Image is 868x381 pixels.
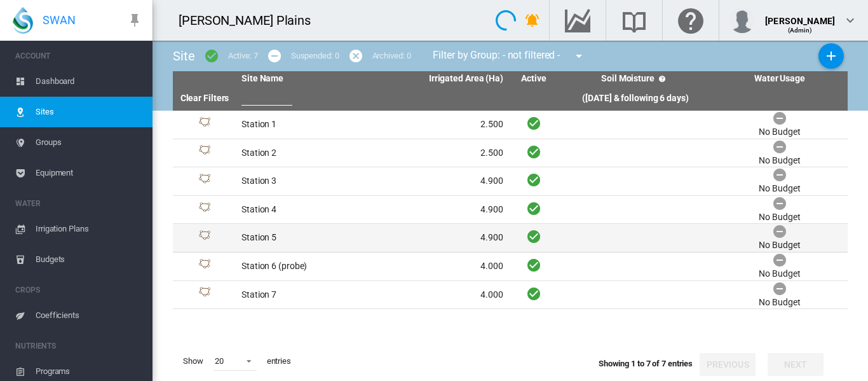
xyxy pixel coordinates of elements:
md-icon: icon-menu-down [571,48,587,64]
span: Irrigation Plans [36,214,142,244]
img: 1.svg [197,259,212,274]
div: [PERSON_NAME] [765,10,835,22]
md-icon: icon-minus-circle [267,48,282,64]
td: Station 2 [236,139,372,167]
th: Water Usage [712,71,848,87]
a: Clear Filters [180,93,229,103]
md-icon: icon-bell-ring [525,13,540,28]
md-icon: icon-plus [824,48,839,64]
img: 1.svg [197,174,212,189]
div: No Budget [759,183,800,195]
td: Station 3 [236,167,372,195]
div: Site Id: 4257 [178,259,231,274]
span: SWAN [43,12,76,28]
img: 1.svg [197,145,212,160]
md-icon: icon-cancel [348,48,363,64]
td: 4.900 [372,224,508,252]
span: Groups [36,127,142,158]
td: 2.500 [372,111,508,139]
span: (Admin) [788,27,813,34]
div: No Budget [759,155,800,167]
md-icon: Click here for help [675,13,706,28]
img: 1.svg [197,202,212,218]
div: No Budget [759,126,800,139]
span: Sites [36,97,142,127]
div: Site Id: 4255 [178,202,231,218]
span: Coefficients [36,300,142,331]
td: Station 5 [236,224,372,252]
span: ACCOUNT [15,46,142,66]
span: Dashboard [36,66,142,97]
div: Site Id: 4252 [178,117,231,132]
img: 1.svg [197,287,212,302]
div: No Budget [759,296,800,309]
md-icon: Search the knowledge base [619,13,649,28]
img: SWAN-Landscape-Logo-Colour-drop.png [13,7,33,34]
div: Filter by Group: - not filtered - [423,43,595,69]
img: profile.jpg [729,8,755,33]
button: Previous [700,353,756,376]
td: 4.900 [372,167,508,195]
th: Irrigated Area (Ha) [372,71,508,87]
td: Station 6 (probe) [236,253,372,281]
tr: Site Id: 4252 Station 1 2.500 No Budget [173,111,848,139]
td: Station 7 [236,281,372,309]
td: 4.900 [372,196,508,224]
span: entries [262,350,296,372]
span: Site [173,48,195,64]
div: Site Id: 4253 [178,145,231,160]
span: Showing 1 to 7 of 7 entries [599,359,693,368]
md-icon: icon-checkbox-marked-circle [204,48,219,64]
div: Archived: 0 [372,50,411,62]
th: Active [508,71,559,87]
div: No Budget [759,268,800,281]
span: Show [178,350,208,372]
td: 4.000 [372,253,508,281]
button: Add New Site, define start date [818,43,844,69]
button: icon-menu-down [566,43,592,69]
div: 20 [215,356,224,366]
md-icon: Go to the Data Hub [562,13,593,28]
tr: Site Id: 4256 Station 5 4.900 No Budget [173,224,848,253]
span: NUTRIENTS [15,336,142,356]
th: ([DATE] & following 6 days) [559,87,712,111]
md-icon: icon-chevron-down [843,13,858,28]
span: Budgets [36,244,142,275]
th: Site Name [236,71,372,87]
td: Station 1 [236,111,372,139]
tr: Site Id: 4255 Station 4 4.900 No Budget [173,196,848,225]
td: 2.500 [372,139,508,167]
div: Site Id: 4256 [178,230,231,246]
div: [PERSON_NAME] Plains [179,11,322,29]
td: 4.000 [372,281,508,309]
tr: Site Id: 4254 Station 3 4.900 No Budget [173,167,848,196]
img: 1.svg [197,230,212,246]
tr: Site Id: 4253 Station 2 2.500 No Budget [173,139,848,168]
tr: Site Id: 4257 Station 6 (probe) 4.000 No Budget [173,253,848,281]
div: Site Id: 4258 [178,287,231,302]
div: No Budget [759,239,800,252]
button: icon-bell-ring [520,8,545,33]
th: Soil Moisture [559,71,712,87]
td: Station 4 [236,196,372,224]
div: Active: 7 [228,50,258,62]
span: Equipment [36,158,142,188]
span: WATER [15,193,142,214]
div: Suspended: 0 [291,50,339,62]
tr: Site Id: 4258 Station 7 4.000 No Budget [173,281,848,310]
md-icon: icon-help-circle [654,71,670,87]
div: No Budget [759,211,800,224]
md-icon: icon-pin [127,13,142,28]
button: Next [768,353,824,376]
div: Site Id: 4254 [178,174,231,189]
img: 1.svg [197,117,212,132]
span: CROPS [15,280,142,300]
